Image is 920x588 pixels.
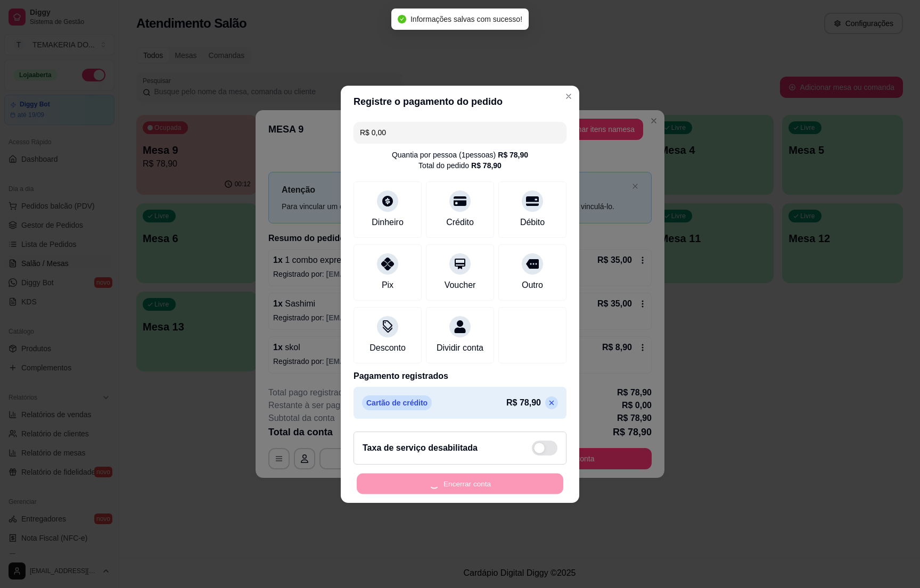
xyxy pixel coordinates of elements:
[471,160,502,171] div: R$ 78,90
[360,122,560,143] input: Ex.: hambúrguer de cordeiro
[418,160,502,171] div: Total do pedido
[354,370,566,383] p: Pagamento registrados
[560,88,577,105] button: Close
[341,86,579,118] header: Registre o pagamento do pedido
[363,442,478,454] h2: Taxa de serviço desabilitada
[362,395,432,410] p: Cartão de crédito
[520,216,545,229] div: Débito
[498,150,528,160] div: R$ 78,90
[446,216,474,229] div: Crédito
[392,150,528,160] div: Quantia por pessoa ( 1 pessoas)
[410,15,522,23] span: Informações salvas com sucesso!
[522,279,543,292] div: Outro
[398,15,406,23] span: check-circle
[372,216,404,229] div: Dinheiro
[382,279,393,292] div: Pix
[506,396,541,409] p: R$ 78,90
[369,342,406,354] div: Desconto
[445,279,476,292] div: Voucher
[437,342,483,354] div: Dividir conta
